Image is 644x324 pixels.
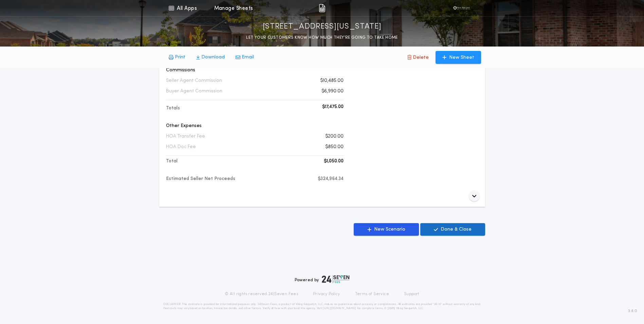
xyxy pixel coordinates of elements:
button: New Sheet [436,51,481,64]
p: $200.00 [325,133,344,140]
p: Estimated Seller Net Proceeds [166,176,235,182]
p: Other Expenses [166,123,344,129]
button: Email [230,51,259,64]
button: Done & Close [420,223,485,236]
p: $850.00 [325,144,344,150]
a: Privacy Policy [313,291,340,297]
a: Terms of Service [355,291,389,297]
p: HOA Doc Fee [166,144,196,150]
p: Done & Close [441,226,472,233]
img: img [319,4,325,12]
p: HOA Transfer Fee [166,133,205,140]
button: Download [191,51,230,64]
p: Seller Agent Commission [166,77,222,84]
p: Delete [413,54,429,61]
p: LET YOUR CUSTOMERS KNOW HOW MUCH THEY’RE GOING TO TAKE HOME [246,34,398,41]
p: $17,475.00 [322,104,344,110]
p: $324,964.34 [318,176,344,182]
button: Delete [402,51,434,64]
p: © All rights reserved. 24|Seven Fees [225,291,298,297]
button: Print [163,51,191,64]
p: [STREET_ADDRESS][US_STATE] [263,21,382,32]
img: logo [322,275,350,283]
button: New Scenario [354,223,419,236]
p: $10,485.00 [320,77,344,84]
p: Buyer Agent Commission [166,88,222,95]
p: $6,990.00 [321,88,344,95]
p: Download [201,54,225,61]
a: [URL][DOMAIN_NAME] [323,307,356,310]
img: vs-icon [451,5,472,12]
p: New Sheet [449,54,474,61]
div: Powered by [295,275,350,283]
p: $1,050.00 [324,158,344,165]
p: Email [242,54,254,61]
p: Print [175,54,185,61]
p: DISCLAIMER: This estimate is provided for informational purposes only. 24|Seven Fees, a product o... [163,302,481,310]
p: Commissions [166,67,344,74]
span: 3.8.0 [628,308,637,314]
p: Total [166,158,178,165]
p: Totals [166,105,180,112]
a: Support [404,291,419,297]
p: New Scenario [374,226,405,233]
